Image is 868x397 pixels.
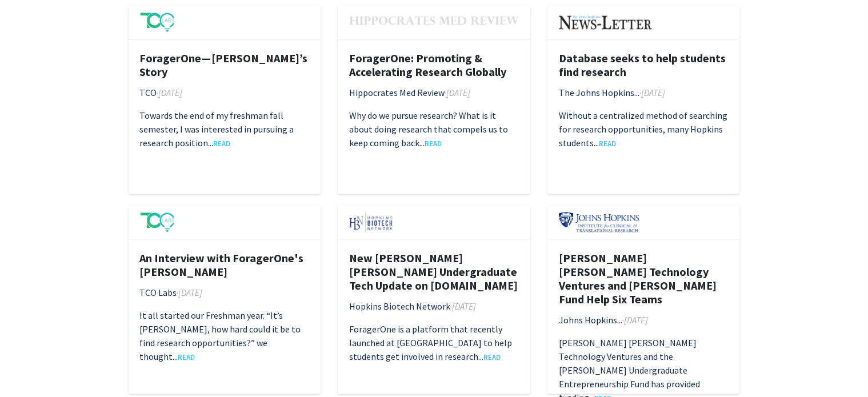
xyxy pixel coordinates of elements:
a: Opens in a new tab [483,352,501,362]
p: TCO Labs [140,286,310,299]
h5: New [PERSON_NAME] [PERSON_NAME] Undergraduate Tech Update on [DOMAIN_NAME] [349,251,519,292]
span: [DATE] [159,87,183,98]
h5: ForagerOne: Promoting & Accelerating Research Globally [349,51,519,79]
a: Opens in a new tab [599,139,616,148]
img: JHU_Newsletter.png [559,15,652,30]
img: Hippocrates_Medical_Review.png [349,17,519,26]
a: Opens in a new tab [425,139,442,148]
p: Towards the end of my freshman fall semester, I was interested in pursuing a research position... [140,109,310,150]
a: Opens in a new tab [178,352,195,362]
a: Opens in a new tab [214,139,231,148]
p: ForagerOne is a platform that recently launched at [GEOGRAPHIC_DATA] to help students get involve... [349,322,519,363]
img: TCO.png [140,13,175,33]
span: [DATE] [179,287,203,298]
p: Without a centralized method of searching for research opportunities, many Hopkins students... [559,109,729,150]
span: [DATE] [446,87,470,98]
h5: [PERSON_NAME] [PERSON_NAME] Technology Ventures and [PERSON_NAME] Fund Help Six Teams [559,251,729,306]
span: · [445,87,446,98]
p: The Johns Hopkins... [559,86,729,99]
p: Johns Hopkins... [559,313,729,327]
span: · [622,314,624,326]
span: · [450,300,452,312]
span: · [177,287,179,298]
span: [DATE] [452,300,476,312]
span: [DATE] [641,87,665,98]
span: · [639,87,641,98]
p: It all started our Freshman year. “It’s [PERSON_NAME], how hard could it be to find research oppo... [140,308,310,363]
h5: ForagerOne — [PERSON_NAME]’s Story [140,51,310,79]
span: · [157,87,159,98]
p: Why do we pursue research? What is it about doing research that compels us to keep coming back... [349,109,519,150]
h5: Database seeks to help students find research [559,51,729,79]
img: TCO.png [140,212,175,232]
p: Hippocrates Med Review [349,86,519,99]
p: TCO [140,86,310,99]
img: HBN.png [349,212,393,232]
p: Hopkins Biotech Network [349,299,519,313]
iframe: Chat [9,346,49,388]
img: JHU_ICTR.png [559,212,639,232]
span: [DATE] [624,314,648,326]
h5: An Interview with ForagerOne's [PERSON_NAME] [140,251,310,279]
